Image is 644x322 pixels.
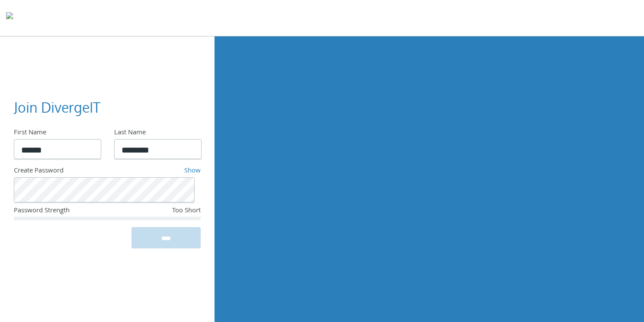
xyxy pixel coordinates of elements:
div: Too Short [138,206,201,217]
img: todyl-logo-dark.svg [6,9,13,26]
div: Create Password [14,166,131,177]
div: Last Name [114,128,201,139]
div: Password Strength [14,206,138,217]
div: First Name [14,128,100,139]
a: Show [184,166,201,177]
h3: Join DivergeIT [14,98,194,117]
